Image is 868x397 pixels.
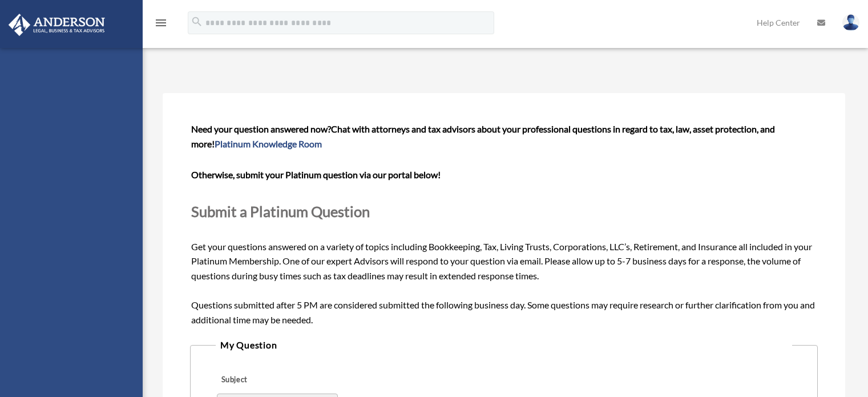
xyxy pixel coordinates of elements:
a: Platinum Knowledge Room [215,138,322,149]
img: User Pic [842,14,859,31]
label: Subject [217,372,325,388]
b: Otherwise, submit your Platinum question via our portal below! [191,169,441,180]
legend: My Question [216,337,792,353]
span: Get your questions answered on a variety of topics including Bookkeeping, Tax, Living Trusts, Cor... [191,123,817,325]
span: Submit a Platinum Question [191,203,370,220]
img: Anderson Advisors Platinum Portal [5,14,108,36]
a: menu [154,20,168,30]
span: Chat with attorneys and tax advisors about your professional questions in regard to tax, law, ass... [191,123,775,149]
i: menu [154,16,168,30]
i: search [191,15,203,28]
span: Need your question answered now? [191,123,331,134]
